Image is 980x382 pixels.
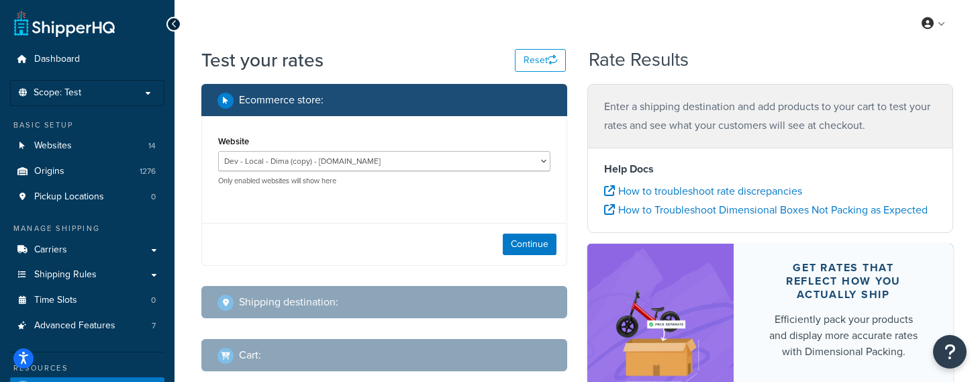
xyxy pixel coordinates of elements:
a: Dashboard [10,47,164,72]
li: Websites [10,134,164,158]
span: Pickup Locations [34,191,104,203]
div: Basic Setup [10,120,164,131]
h1: Test your rates [201,47,324,73]
button: Reset [515,49,566,72]
a: Websites14 [10,134,164,158]
a: Time Slots0 [10,288,164,313]
span: 7 [152,320,156,332]
span: Advanced Features [34,320,115,332]
li: Time Slots [10,288,164,313]
a: Carriers [10,238,164,262]
a: Origins1276 [10,159,164,184]
div: Get rates that reflect how you actually ship [766,261,921,301]
div: Efficiently pack your products and display more accurate rates with Dimensional Packing. [766,312,921,360]
span: 0 [151,295,156,306]
span: Websites [34,140,72,152]
span: Time Slots [34,295,77,306]
div: Manage Shipping [10,223,164,234]
li: Pickup Locations [10,185,164,209]
li: Advanced Features [10,314,164,338]
a: How to Troubleshoot Dimensional Boxes Not Packing as Expected [604,202,928,218]
li: Origins [10,159,164,184]
label: Website [218,136,249,146]
span: 14 [148,140,156,152]
button: Continue [503,234,556,255]
a: How to troubleshoot rate discrepancies [604,183,802,199]
span: Dashboard [34,54,80,65]
span: 0 [151,191,156,203]
a: Pickup Locations0 [10,185,164,209]
button: Open Resource Center [933,335,967,369]
span: Origins [34,166,64,177]
span: Carriers [34,244,67,256]
span: Shipping Rules [34,269,97,281]
h2: Ecommerce store : [239,94,324,106]
div: Resources [10,363,164,374]
span: Scope: Test [34,87,81,99]
h2: Rate Results [589,50,689,70]
p: Only enabled websites will show here [218,176,550,186]
p: Enter a shipping destination and add products to your cart to test your rates and see what your c... [604,97,936,135]
a: Advanced Features7 [10,314,164,338]
span: 1276 [140,166,156,177]
a: Shipping Rules [10,262,164,287]
h2: Cart : [239,349,261,361]
h2: Shipping destination : [239,296,338,308]
h4: Help Docs [604,161,936,177]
